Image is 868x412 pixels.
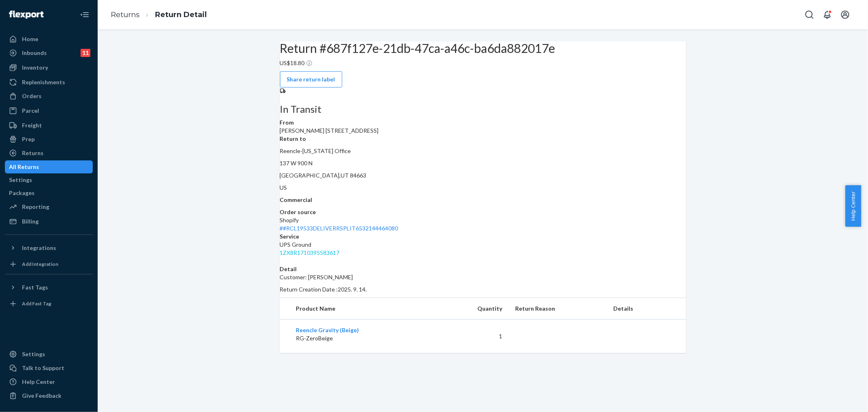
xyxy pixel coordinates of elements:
a: Settings [5,348,93,361]
h2: Return #687f127e-21db-47ca-a46c-ba6da882017e [280,42,686,55]
a: Add Integration [5,258,93,271]
a: Prep [5,133,93,146]
p: 137 W 900 N [280,159,686,167]
a: 1ZX8R1710395583617 [280,249,340,256]
div: Settings [22,350,45,358]
a: Returns [5,147,93,160]
a: Add Fast Tag [5,297,93,310]
p: US [280,184,686,192]
a: Replenishments [5,76,93,89]
dt: Return to [280,135,686,143]
a: Reporting [5,200,93,213]
a: Help Center [5,375,93,388]
a: Returns [111,10,140,19]
span: UPS Ground [280,241,312,248]
button: Share return label [280,71,342,88]
ol: breadcrumbs [104,3,213,27]
p: RG-ZeroBeige [296,334,433,342]
p: US$18.80 [280,59,686,67]
a: Home [5,33,93,46]
div: Add Integration [22,261,58,267]
dt: From [280,118,686,127]
a: Return Detail [155,10,207,19]
div: Packages [9,189,35,197]
div: Help Center [22,378,55,386]
button: Integrations [5,241,93,254]
a: ##RCL19533DELIVERRSPLIT6532144464080 [280,225,398,232]
th: Quantity [439,298,509,320]
div: Add Fast Tag [22,300,51,307]
a: Talk to Support [5,362,93,375]
div: Inbounds [22,49,47,57]
dt: Order source [280,208,686,216]
a: All Returns [5,160,93,173]
a: Billing [5,215,93,228]
div: Orders [22,92,42,100]
dt: Detail [280,265,686,273]
div: Integrations [22,244,56,252]
span: [PERSON_NAME] [STREET_ADDRESS] [280,127,379,134]
div: All Returns [9,163,39,171]
div: Reporting [22,203,49,211]
strong: Commercial [280,196,313,203]
p: [GEOGRAPHIC_DATA] , UT 84663 [280,171,686,180]
a: Reencle Gravity (Beige) [296,327,359,333]
div: Prep [22,135,35,143]
button: Help Center [845,185,861,227]
a: Parcel [5,104,93,117]
th: Product Name [280,298,439,320]
div: Replenishments [22,78,65,86]
th: Details [607,298,686,320]
div: 11 [81,49,90,57]
a: Inbounds11 [5,46,93,59]
h3: In Transit [280,104,686,114]
img: Flexport logo [9,11,44,19]
div: Freight [22,121,42,129]
button: Open account menu [837,7,853,23]
div: Fast Tags [22,283,48,291]
a: Settings [5,173,93,186]
th: Return Reason [509,298,607,320]
p: Customer: [PERSON_NAME] [280,273,686,281]
td: 1 [439,320,509,353]
a: Freight [5,119,93,132]
a: Packages [5,186,93,199]
div: Settings [9,176,32,184]
div: Give Feedback [22,392,61,400]
div: Shopify [280,216,686,232]
button: Close Navigation [77,7,93,23]
div: Parcel [22,107,39,115]
button: Fast Tags [5,281,93,294]
p: Return Creation Date : 2025. 9. 14. [280,285,686,294]
div: Home [22,35,38,43]
div: Inventory [22,64,48,72]
div: Talk to Support [22,364,64,372]
p: Reencle-[US_STATE] Office [280,147,686,155]
button: Give Feedback [5,389,93,402]
button: Open Search Box [801,7,818,23]
a: Orders [5,90,93,103]
button: Open notifications [819,7,835,23]
div: Returns [22,149,44,157]
div: Billing [22,217,39,226]
dt: Service [280,232,686,241]
a: Inventory [5,61,93,74]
